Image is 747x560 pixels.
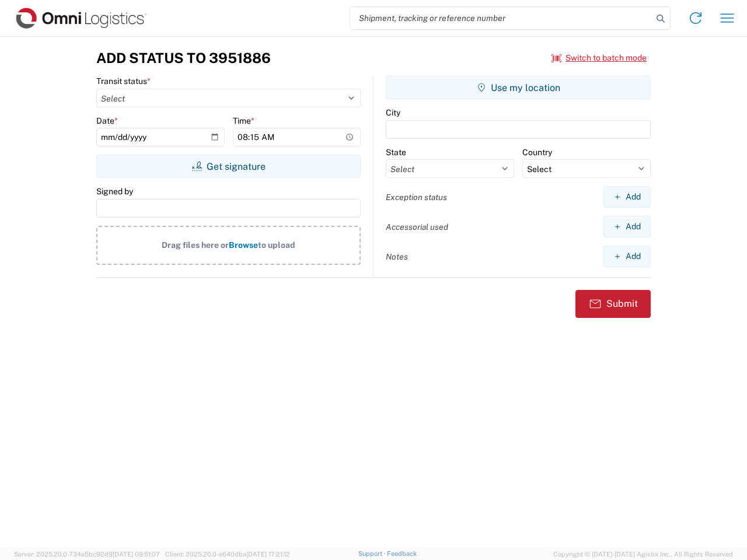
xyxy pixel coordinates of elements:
[96,50,271,66] h3: Add Status to 3951886
[14,551,160,558] span: Server: 2025.20.0-734e5bc92d9
[575,290,651,318] button: Submit
[386,222,448,232] label: Accessorial used
[358,550,388,557] a: Support
[387,550,417,557] a: Feedback
[96,76,151,86] label: Transit status
[553,549,733,559] span: Copyright © [DATE]-[DATE] Agistix Inc., All Rights Reserved
[386,147,406,157] label: State
[603,186,651,208] button: Add
[96,186,133,197] label: Signed by
[165,551,290,558] span: Client: 2025.20.0-e640dba
[96,155,361,178] button: Get signature
[603,246,651,267] button: Add
[350,7,652,29] input: Shipment, tracking or reference number
[162,240,229,250] span: Drag files here or
[258,240,295,250] span: to upload
[386,107,400,118] label: City
[96,116,118,126] label: Date
[386,192,447,202] label: Exception status
[551,48,647,68] button: Switch to batch mode
[113,551,160,558] span: [DATE] 09:51:07
[246,551,290,558] span: [DATE] 17:21:12
[522,147,552,157] label: Country
[386,76,651,99] button: Use my location
[386,251,408,262] label: Notes
[233,116,254,126] label: Time
[603,216,651,237] button: Add
[229,240,258,250] span: Browse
